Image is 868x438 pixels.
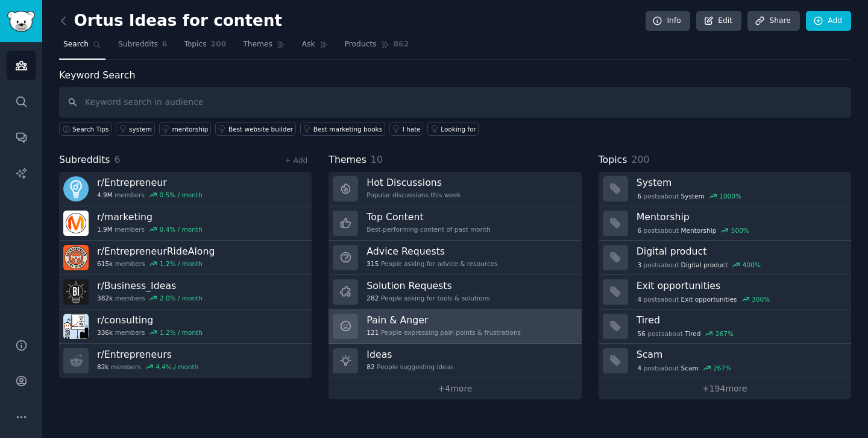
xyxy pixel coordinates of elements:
a: Ideas82People suggesting ideas [329,344,581,378]
span: 4 [637,295,641,303]
div: members [97,294,203,302]
a: Share [747,11,799,31]
h3: r/ EntrepreneurRideAlong [97,245,215,258]
h3: Top Content [366,211,491,223]
div: 1000 % [719,192,741,200]
a: Solution Requests282People asking for tools & solutions [329,275,581,309]
div: post s about [637,225,750,236]
h3: System [637,176,843,189]
a: Exit opportunities4postsaboutExit opportunities300% [599,275,851,309]
a: r/Business_Ideas382kmembers2.0% / month [59,275,312,309]
a: Scam4postsaboutScam267% [599,344,851,378]
div: Best-performing content of past month [366,225,491,233]
a: I hate [389,122,424,136]
div: members [97,328,203,337]
span: Ask [302,39,315,50]
a: Ask [298,35,332,60]
div: 300 % [752,295,770,303]
div: 1.2 % / month [160,259,203,268]
h3: Tired [637,314,843,326]
div: Popular discussions this week [366,191,461,199]
span: 4 [637,364,641,372]
h3: Mentorship [637,211,843,223]
a: Best marketing books [300,122,385,136]
a: Add [806,11,851,31]
span: Subreddits [59,153,110,168]
span: 282 [366,294,379,302]
h3: Digital product [637,245,843,258]
span: System [681,192,705,200]
div: post s about [637,328,735,339]
a: r/consulting336kmembers1.2% / month [59,309,312,344]
div: People asking for tools & solutions [366,294,489,302]
div: members [97,225,203,233]
button: Search Tips [59,122,112,136]
h3: Exit opportunities [637,279,843,292]
a: Search [59,35,105,60]
a: Mentorship6postsaboutMentorship500% [599,206,851,241]
img: consulting [63,314,89,339]
div: post s about [637,191,743,202]
span: Exit opportunities [681,295,737,303]
div: 0.5 % / month [160,191,203,199]
a: System6postsaboutSystem1000% [599,172,851,206]
span: Tired [685,329,700,338]
h3: r/ marketing [97,211,203,223]
h3: Advice Requests [366,245,497,258]
div: post s about [637,259,762,270]
span: Digital product [681,261,728,269]
a: Tired56postsaboutTired267% [599,309,851,344]
a: Pain & Anger121People expressing pain points & frustrations [329,309,581,344]
span: 6 [162,39,168,50]
div: Best website builder [228,125,293,133]
span: Search [63,39,89,50]
h3: Hot Discussions [366,176,461,189]
span: Themes [329,153,366,168]
div: members [97,191,203,199]
div: post s about [637,294,771,305]
div: 4.4 % / month [156,363,198,371]
span: 4.9M [97,191,113,199]
img: Entrepreneur [63,176,89,202]
a: mentorship [159,122,211,136]
div: People expressing pain points & frustrations [366,328,521,337]
h3: r/ Business_Ideas [97,279,203,292]
span: 6 [115,154,121,165]
div: 267 % [715,329,734,338]
span: 200 [211,39,227,50]
img: GummySearch logo [7,11,35,32]
span: Scam [681,364,699,372]
span: 615k [97,259,113,268]
span: 121 [366,328,379,337]
div: 1.2 % / month [160,328,203,337]
h3: r/ Entrepreneur [97,176,203,189]
span: Subreddits [118,39,158,50]
a: + Add [285,156,307,165]
a: Advice Requests315People asking for advice & resources [329,241,581,275]
div: members [97,363,198,371]
a: r/EntrepreneurRideAlong615kmembers1.2% / month [59,241,312,275]
a: Best website builder [215,122,296,136]
h3: Scam [637,348,843,361]
a: system [116,122,154,136]
h3: r/ Entrepreneurs [97,348,198,361]
div: 0.4 % / month [160,225,203,233]
a: r/Entrepreneur4.9Mmembers0.5% / month [59,172,312,206]
a: Themes [239,35,289,60]
div: members [97,259,215,268]
span: 336k [97,328,113,337]
div: People asking for advice & resources [366,259,497,268]
a: Edit [696,11,741,31]
div: Best marketing books [313,125,383,133]
a: Top ContentBest-performing content of past month [329,206,581,241]
div: post s about [637,363,732,373]
img: EntrepreneurRideAlong [63,245,89,270]
span: 82 [366,363,374,371]
div: 267 % [713,364,731,372]
span: Themes [243,39,272,50]
h3: Solution Requests [366,279,489,292]
a: Subreddits6 [114,35,171,60]
a: Products862 [341,35,413,60]
span: 382k [97,294,113,302]
img: Business_Ideas [63,279,89,305]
